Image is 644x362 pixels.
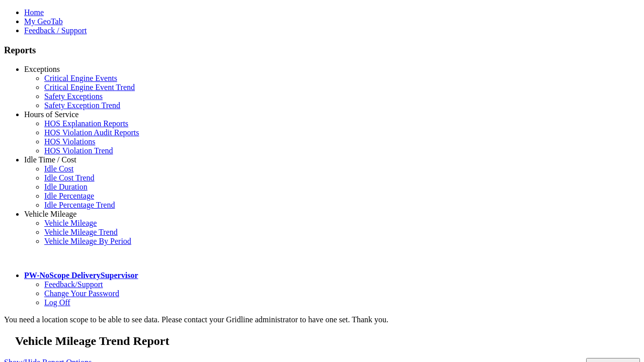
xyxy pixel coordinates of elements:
a: Safety Exception Trend [44,101,120,110]
a: My GeoTab [24,17,63,26]
h3: Reports [4,45,640,56]
a: Vehicle Mileage [44,219,97,227]
a: Idle Percentage Trend [44,201,115,209]
a: Vehicle Mileage [24,210,76,218]
a: Exceptions [24,65,60,73]
div: You need a location scope to be able to see data. Please contact your Gridline administrator to h... [4,315,640,324]
a: Vehicle Mileage By Period [44,237,131,245]
a: Home [24,8,44,17]
a: Vehicle Mileage Trend [44,228,118,236]
a: Safety Exceptions [44,92,103,101]
a: Idle Duration [44,183,88,191]
a: HOS Violation Audit Reports [44,128,139,137]
a: Idle Percentage [44,192,94,200]
a: Idle Cost Trend [44,173,95,182]
a: Idle Time / Cost [24,155,76,164]
a: HOS Violations [44,137,95,146]
h2: Vehicle Mileage Trend Report [15,334,640,348]
a: HOS Explanation Reports [44,119,128,128]
a: HOS Violation Trend [44,146,113,155]
a: Idle Cost [44,164,73,173]
a: Hours of Service [24,110,78,119]
a: PW-NoScope DeliverySupervisor [24,271,138,280]
a: Log Off [44,298,70,307]
a: Critical Engine Event Trend [44,83,135,92]
a: Change Your Password [44,289,119,298]
a: Critical Engine Events [44,74,117,82]
a: Feedback / Support [24,26,87,35]
a: Feedback/Support [44,280,103,289]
